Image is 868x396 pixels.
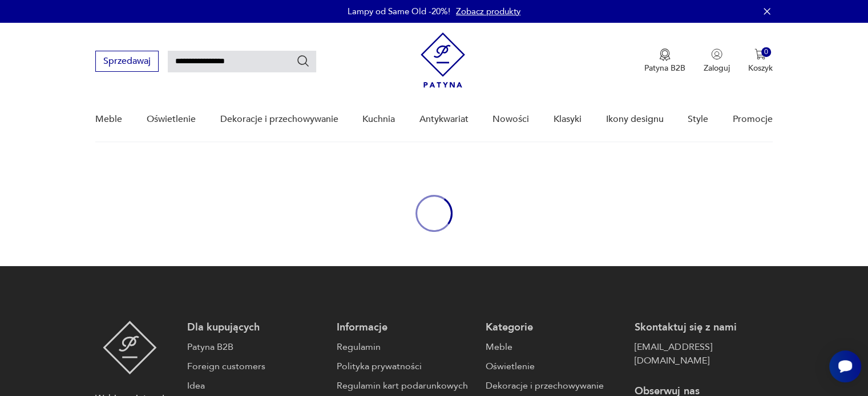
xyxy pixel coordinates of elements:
button: Sprzedawaj [95,51,159,72]
a: Kuchnia [362,97,395,141]
a: Klasyki [554,97,582,141]
iframe: Smartsupp widget button [829,350,861,382]
img: Patyna - sklep z meblami i dekoracjami vintage [103,321,157,374]
a: Polityka prywatności [337,360,474,373]
a: Zobacz produkty [456,6,520,17]
p: Koszyk [748,63,773,74]
p: Informacje [337,321,474,334]
a: Ikony designu [605,97,663,141]
img: Ikonka użytkownika [711,48,722,60]
button: Zaloguj [704,48,730,74]
button: Patyna B2B [644,48,685,74]
p: Lampy od Same Old -20%! [348,6,450,17]
a: Meble [486,340,623,354]
a: Style [688,97,708,141]
p: Skontaktuj się z nami [635,321,772,334]
button: 0Koszyk [748,48,773,74]
img: Patyna - sklep z meblami i dekoracjami vintage [421,32,465,88]
a: Foreign customers [187,360,325,373]
a: Idea [187,379,325,393]
a: Meble [95,97,122,141]
a: Oświetlenie [147,97,196,141]
p: Dla kupujących [187,321,325,334]
a: Regulamin kart podarunkowych [337,379,474,393]
a: Ikona medaluPatyna B2B [644,48,685,74]
div: 0 [761,47,771,57]
img: Ikona medalu [659,48,671,61]
a: Nowości [492,97,529,141]
a: Antykwariat [419,97,469,141]
a: Dekoracje i przechowywanie [486,379,623,393]
p: Kategorie [486,321,623,334]
button: Szukaj [296,54,310,68]
a: Oświetlenie [486,360,623,373]
a: Promocje [733,97,773,141]
p: Zaloguj [704,63,730,74]
p: Patyna B2B [644,63,685,74]
a: Sprzedawaj [95,58,159,66]
a: Dekoracje i przechowywanie [220,97,338,141]
a: Regulamin [337,340,474,354]
a: Patyna B2B [187,340,325,354]
a: [EMAIL_ADDRESS][DOMAIN_NAME] [635,340,772,368]
img: Ikona koszyka [754,48,766,60]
